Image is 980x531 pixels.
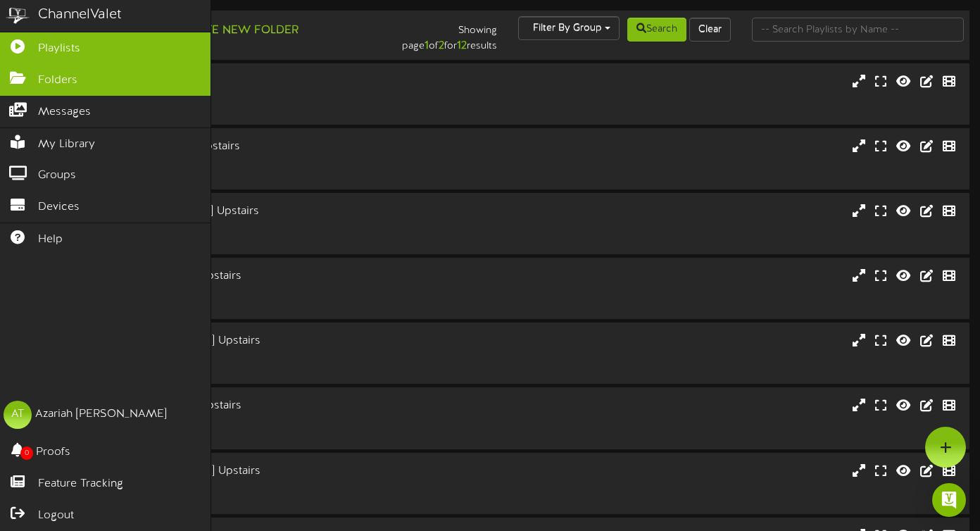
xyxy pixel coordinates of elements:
[56,285,420,296] div: Landscape ( 16:9 )
[56,361,420,373] div: # 10143
[56,90,420,102] div: Landscape ( 16:9 )
[38,41,80,57] span: Playlists
[38,508,74,524] span: Logout
[38,5,122,25] div: ChannelValet
[56,296,420,308] div: # 10135
[38,104,91,120] span: Messages
[56,204,420,220] div: Q2 1 [GEOGRAPHIC_DATA] Upstairs
[56,167,420,179] div: # 10133
[38,476,123,492] span: Feature Tracking
[36,444,70,461] span: Proofs
[56,492,420,504] div: # 10138
[38,232,63,248] span: Help
[56,268,420,285] div: Q2 2 [PERSON_NAME] Upstairs
[56,220,420,232] div: Landscape ( 16:9 )
[457,39,467,52] strong: 12
[752,18,965,42] input: -- Search Playlists by Name --
[38,168,76,184] span: Groups
[627,18,686,42] button: Search
[38,137,95,153] span: My Library
[56,139,420,155] div: Q2 1 [PERSON_NAME] Upstairs
[56,349,420,361] div: Landscape ( 16:9 )
[38,73,77,89] span: Folders
[163,22,303,39] button: Create New Folder
[56,74,420,90] div: Q1 Lobby
[352,16,508,54] div: Showing page of for results
[20,446,33,460] span: 0
[518,16,620,40] button: Filter By Group
[932,483,966,517] div: Open Intercom Messenger
[56,232,420,244] div: # 10139
[56,102,420,114] div: # 10144
[439,39,444,52] strong: 2
[56,414,420,426] div: Landscape ( 16:9 )
[35,406,167,423] div: Azariah [PERSON_NAME]
[4,401,32,429] div: AT
[56,479,420,491] div: Landscape ( 16:9 )
[56,463,420,480] div: Q2 3 [GEOGRAPHIC_DATA] Upstairs
[425,39,429,52] strong: 1
[56,398,420,414] div: Q2 3 [PERSON_NAME] Upstairs
[689,18,731,42] button: Clear
[56,333,420,349] div: Q2 2 [GEOGRAPHIC_DATA] Upstairs
[56,426,420,438] div: # 10134
[38,199,80,215] span: Devices
[56,155,420,167] div: Landscape ( 16:9 )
